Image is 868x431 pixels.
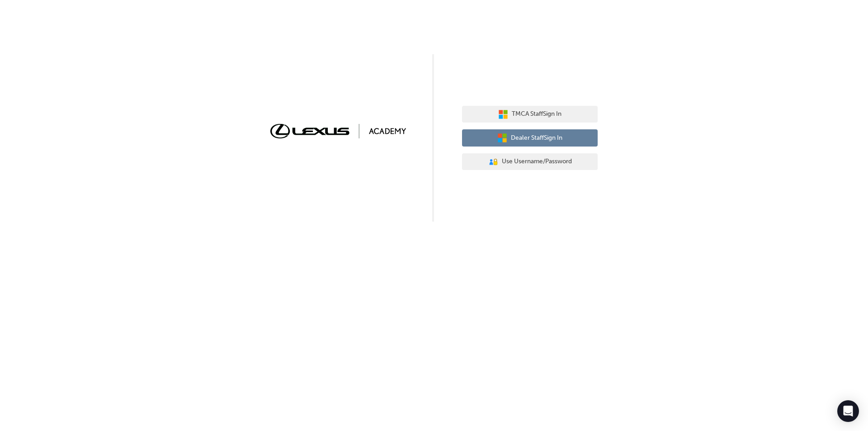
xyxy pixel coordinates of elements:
img: Trak [270,124,406,138]
span: Dealer Staff Sign In [511,133,562,143]
span: TMCA Staff Sign In [512,109,561,119]
button: TMCA StaffSign In [462,106,598,123]
button: Use Username/Password [462,153,598,171]
span: Use Username/Password [502,156,572,167]
button: Dealer StaffSign In [462,129,598,147]
div: Open Intercom Messenger [837,400,859,422]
